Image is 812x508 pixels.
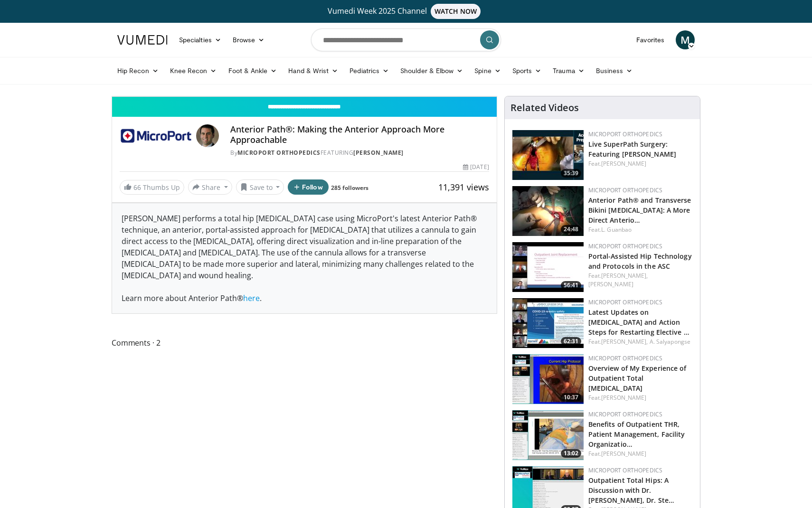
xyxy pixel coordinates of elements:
img: 7c3fea80-3997-4312-804b-1a0d01591874.150x105_q85_crop-smart_upscale.jpg [512,242,584,292]
img: cee1d1b7-8116-40a5-b3e3-2222e0f54caf.150x105_q85_crop-smart_upscale.jpg [512,410,584,460]
a: Anterior Path® and Transverse Bikini [MEDICAL_DATA]: A More Direct Anterio… [588,196,691,225]
div: Feat. [588,450,692,458]
div: Feat. [588,272,692,289]
img: MicroPort Orthopedics [120,124,192,147]
img: 75e32c17-26c8-4605-836e-b64fa3314462.150x105_q85_crop-smart_upscale.jpg [512,298,584,348]
a: Latest Updates on [MEDICAL_DATA] and Action Steps for Restarting Elective … [588,308,689,337]
a: L. Guanbao [601,226,632,234]
span: 13:02 [561,449,581,458]
button: Follow [288,179,329,195]
a: Hip Recon [112,61,164,80]
span: 35:39 [561,169,581,178]
div: Feat. [588,226,692,234]
a: [PERSON_NAME] [601,394,646,402]
a: [PERSON_NAME] [601,450,646,458]
h4: Related Videos [510,102,579,113]
div: [DATE] [463,163,489,171]
a: here [243,293,260,303]
a: [PERSON_NAME], [601,272,648,280]
a: Shoulder & Elbow [395,61,469,80]
a: MicroPort Orthopedics [588,242,663,250]
a: Spine [469,61,506,80]
a: [PERSON_NAME] [601,160,646,168]
a: 66 Thumbs Up [120,180,184,195]
a: A. Salyapongse [650,338,690,346]
a: Overview of My Experience of Outpatient Total [MEDICAL_DATA] [588,364,687,393]
div: [PERSON_NAME] performs a total hip [MEDICAL_DATA] case using MicroPort's latest Anterior Path® te... [112,203,497,313]
span: 56:41 [561,281,581,290]
button: Save to [236,179,284,195]
div: By FEATURING [230,149,489,157]
img: 6a3a5807-3bfc-4894-8777-c6b6b4e9d375.150x105_q85_crop-smart_upscale.jpg [512,186,584,236]
span: 62:31 [561,337,581,346]
span: WATCH NOW [431,4,481,19]
h4: Anterior Path®: Making the Anterior Approach More Approachable [230,124,489,145]
a: 24:48 [512,186,584,236]
a: M [676,30,695,49]
div: Feat. [588,338,692,346]
a: [PERSON_NAME] [353,149,404,157]
a: Foot & Ankle [223,61,283,80]
img: VuMedi Logo [117,35,168,45]
a: MicroPort Orthopedics [588,298,663,306]
a: Business [590,61,639,80]
a: Knee Recon [164,61,223,80]
a: 10:37 [512,354,584,404]
button: Share [188,179,232,195]
a: Benefits of Outpatient THR, Patient Management, Facility Organizatio… [588,420,685,449]
a: Pediatrics [344,61,395,80]
a: Favorites [631,30,670,49]
a: 13:02 [512,410,584,460]
a: Browse [227,30,271,49]
a: MicroPort Orthopedics [588,186,663,194]
input: Search topics, interventions [311,28,501,51]
img: b1597ee7-cf41-4585-b267-0e78d19b3be0.150x105_q85_crop-smart_upscale.jpg [512,130,584,180]
a: 35:39 [512,130,584,180]
a: 62:31 [512,298,584,348]
a: 285 followers [331,184,368,192]
a: Live SuperPath Surgery: Featuring [PERSON_NAME] [588,140,676,159]
a: MicroPort Orthopedics [588,410,663,418]
span: 11,391 views [438,181,489,193]
img: 74f60b56-84a1-449e-aca2-e1dfe487c11c.150x105_q85_crop-smart_upscale.jpg [512,354,584,404]
a: [PERSON_NAME], [601,338,648,346]
a: Vumedi Week 2025 ChannelWATCH NOW [119,4,693,19]
a: Specialties [173,30,227,49]
a: Sports [507,61,548,80]
a: MicroPort Orthopedics [588,130,663,138]
span: 24:48 [561,225,581,234]
div: Feat. [588,394,692,402]
a: MicroPort Orthopedics [588,354,663,362]
span: 66 [133,183,141,192]
a: Trauma [547,61,590,80]
span: 10:37 [561,393,581,402]
a: Portal-Assisted Hip Technology and Protocols in the ASC [588,252,692,271]
span: Comments 2 [112,337,497,349]
a: Outpatient Total Hips: A Discussion with Dr. [PERSON_NAME], Dr. Ste… [588,476,674,505]
a: Hand & Wrist [283,61,344,80]
a: MicroPort Orthopedics [237,149,321,157]
a: MicroPort Orthopedics [588,466,663,474]
a: [PERSON_NAME] [588,280,633,288]
a: 56:41 [512,242,584,292]
div: Feat. [588,160,692,168]
img: Avatar [196,124,219,147]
